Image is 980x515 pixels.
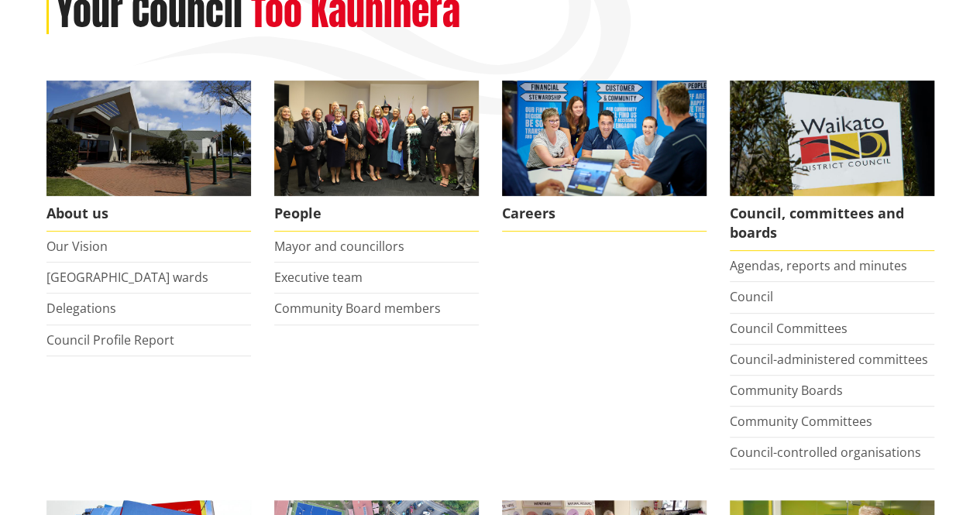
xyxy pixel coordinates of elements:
a: Careers [502,81,707,232]
iframe: Messenger Launcher [909,450,965,506]
a: Mayor and councillors [274,238,404,255]
a: Community Board members [274,300,441,317]
a: Delegations [46,300,116,317]
a: Council-controlled organisations [730,444,921,461]
a: Waikato-District-Council-sign Council, committees and boards [730,81,934,251]
a: 2022 Council People [274,81,479,232]
img: WDC Building 0015 [46,81,251,196]
a: Council Committees [730,320,848,337]
a: Council-administered committees [730,351,928,368]
a: Council [730,288,773,305]
a: Community Boards [730,382,843,399]
span: Careers [502,196,707,232]
img: Office staff in meeting - Career page [502,81,707,196]
a: Council Profile Report [46,331,174,348]
img: Waikato-District-Council-sign [730,81,934,196]
a: WDC Building 0015 About us [46,81,251,232]
a: [GEOGRAPHIC_DATA] wards [46,269,208,286]
span: People [274,196,479,232]
span: About us [46,196,251,232]
a: Executive team [274,269,363,286]
a: Our Vision [46,238,108,255]
span: Council, committees and boards [730,196,934,251]
a: Agendas, reports and minutes [730,257,907,274]
a: Community Committees [730,413,872,430]
img: 2022 Council [274,81,479,196]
